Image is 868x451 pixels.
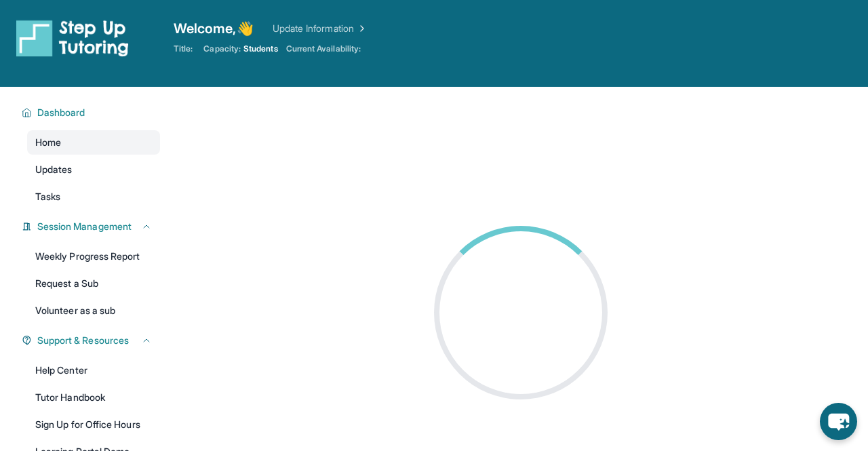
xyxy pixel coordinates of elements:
a: Volunteer as a sub [27,298,160,323]
span: Support & Resources [37,334,129,347]
a: Updates [27,157,160,182]
span: Home [35,136,61,149]
button: Session Management [32,220,152,233]
a: Weekly Progress Report [27,244,160,269]
a: Home [27,130,160,155]
a: Sign Up for Office Hours [27,412,160,437]
button: chat-button [820,403,857,440]
img: logo [16,19,129,57]
a: Request a Sub [27,271,160,296]
span: Dashboard [37,106,85,119]
button: Support & Resources [32,334,152,347]
span: Capacity: [203,43,241,54]
span: Welcome, 👋 [174,19,254,38]
span: Students [243,43,278,54]
a: Tutor Handbook [27,385,160,410]
img: Chevron Right [354,22,368,35]
a: Help Center [27,358,160,383]
span: Tasks [35,190,60,203]
span: Title: [174,43,193,54]
span: Current Availability: [286,43,361,54]
button: Dashboard [32,106,152,119]
span: Session Management [37,220,132,233]
a: Tasks [27,184,160,209]
span: Updates [35,163,73,176]
a: Update Information [273,22,368,35]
